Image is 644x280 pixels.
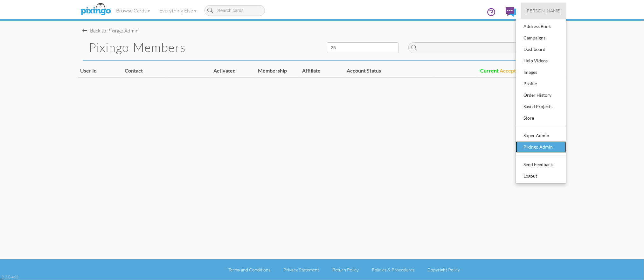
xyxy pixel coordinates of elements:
a: Send Feedback [516,159,566,170]
h1: Pixingo Members [89,41,317,54]
a: Logout [516,170,566,182]
img: comments.svg [506,7,516,17]
a: Everything Else [155,3,201,18]
div: Affiliate [302,67,342,74]
a: Copyright Policy [428,267,460,272]
a: Profile [516,78,566,89]
a: Dashboard [516,44,566,55]
div: Super Admin [522,131,560,140]
div: Contact [125,67,208,74]
div: Store [522,113,560,123]
span: Current [481,67,499,73]
div: 2.2.0-463 [2,274,18,280]
a: Images [516,66,566,78]
div: Back to Pixingo Admin [83,27,139,34]
div: Help Videos [522,56,560,66]
a: Saved Projects [516,101,566,112]
a: Help Videos [516,55,566,66]
div: Logout [522,171,560,181]
a: Campaigns [516,32,566,44]
div: Order History [522,90,560,100]
a: Pixingo Admin [516,141,566,153]
div: User Id [80,67,120,74]
nav-back: Pixingo Admin [83,21,562,34]
div: Pixingo Admin [522,142,560,152]
a: Address Book [516,21,566,32]
a: Browse Cards [112,3,155,18]
a: Return Policy [332,267,359,272]
span: Account Status [347,67,381,73]
div: Images [522,67,560,77]
div: Send Feedback [522,160,560,169]
div: Dashboard [522,45,560,54]
div: Profile [522,79,560,88]
a: Super Admin [516,130,566,141]
div: Saved Projects [522,102,560,111]
div: Campaigns [522,33,560,43]
div: Activated [213,67,253,74]
a: Policies & Procedures [372,267,414,272]
a: [PERSON_NAME] [521,3,566,19]
a: Order History [516,89,566,101]
span: Acceptable [500,67,526,73]
div: Address Book [522,22,560,31]
a: Store [516,112,566,124]
span: [PERSON_NAME] [526,8,562,13]
a: Terms and Conditions [228,267,270,272]
img: pixingo logo [79,2,113,17]
a: Privacy Statement [283,267,319,272]
input: Search cards [204,5,265,16]
div: Membership [258,67,297,74]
